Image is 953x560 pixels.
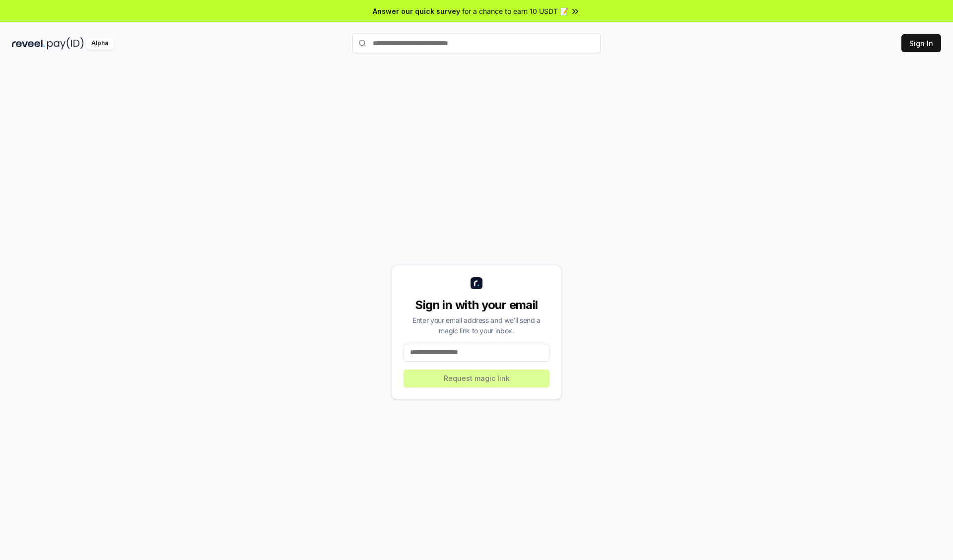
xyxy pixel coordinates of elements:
img: reveel_dark [12,37,45,50]
div: Sign in with your email [404,297,549,313]
span: Answer our quick survey [373,6,460,16]
div: Enter your email address and we’ll send a magic link to your inbox. [404,315,549,336]
img: pay_id [47,37,84,50]
span: for a chance to earn 10 USDT 📝 [462,6,568,16]
div: Alpha [86,37,114,50]
button: Sign In [901,34,941,52]
img: logo_small [471,277,482,289]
